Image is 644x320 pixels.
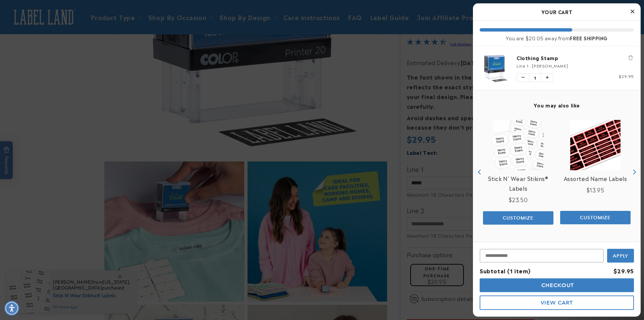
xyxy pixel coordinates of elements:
[613,253,629,259] span: Apply
[532,62,568,68] span: [PERSON_NAME]
[541,300,573,306] span: View Cart
[483,211,553,225] button: Add the product, Iron-On Labels to Cart
[613,266,634,276] div: $29.95
[564,174,627,183] a: View Assorted Name Labels
[483,174,553,193] a: View Stick N' Wear Stikins® Labels
[480,295,634,310] button: View Cart
[587,186,604,194] span: $13.95
[480,7,634,17] h2: Your Cart
[629,167,639,177] button: Next
[4,301,19,316] div: Accessibility Menu
[529,74,541,82] span: 1
[6,19,82,32] button: Can this be used on dark clothing?
[517,62,529,68] span: Line 1
[480,267,530,275] span: Subtotal (1 item)
[530,62,531,68] span: :
[557,113,634,231] div: product
[503,215,534,221] span: Customize
[480,278,634,292] button: Checkout
[24,38,82,50] button: What size is the imprint?
[475,167,485,177] button: Previous
[480,53,510,83] img: Clothing Stamp - Label Land
[480,46,634,90] li: product
[541,74,553,82] button: Increase quantity of Clothing Stamp
[627,54,634,61] button: Remove Clothing Stamp
[493,120,543,170] img: View Stick N' Wear Stikins® Labels
[627,7,637,17] button: Close Cart
[480,249,604,263] input: Input Discount
[580,215,611,221] span: Customize
[560,211,631,224] button: Add the product, Stick N' Wear Stikins® Labels to Cart
[607,249,634,263] button: Apply
[540,282,574,288] span: Checkout
[480,35,634,41] div: You are $20.05 away from
[619,73,634,79] span: $29.95
[509,195,528,203] span: $23.50
[480,113,557,231] div: product
[570,34,608,41] b: FREE SHIPPING
[480,102,634,108] h4: You may also like
[517,54,634,61] a: Clothing Stamp
[517,74,529,82] button: Decrease quantity of Clothing Stamp
[570,120,621,170] img: Assorted Name Labels - Label Land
